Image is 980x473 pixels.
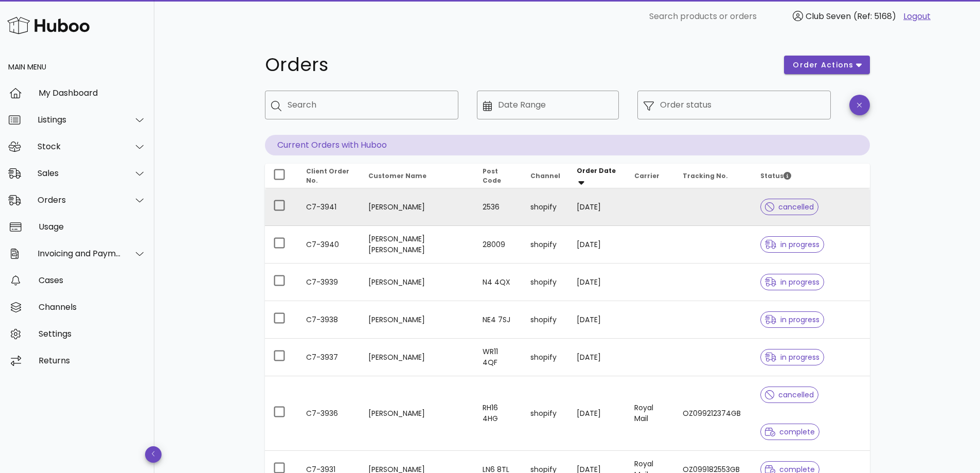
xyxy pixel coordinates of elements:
[38,195,121,205] div: Orders
[626,376,674,451] td: Royal Mail
[360,264,474,301] td: [PERSON_NAME]
[474,164,523,188] th: Post Code
[474,376,523,451] td: RH16 4HG
[568,264,626,301] td: [DATE]
[522,164,568,188] th: Channel
[568,226,626,264] td: [DATE]
[39,302,146,312] div: Channels
[298,188,360,226] td: C7-3941
[474,301,523,339] td: NE4 7SJ
[39,222,146,232] div: Usage
[522,301,568,339] td: shopify
[903,10,931,23] a: Logout
[474,339,523,376] td: WR11 4QF
[474,188,523,226] td: 2536
[522,264,568,301] td: shopify
[568,301,626,339] td: [DATE]
[474,226,523,264] td: 28009
[298,264,360,301] td: C7-3939
[522,226,568,264] td: shopify
[765,354,819,361] span: in progress
[765,391,814,398] span: cancelled
[568,188,626,226] td: [DATE]
[39,88,146,98] div: My Dashboard
[360,339,474,376] td: [PERSON_NAME]
[38,249,121,258] div: Invoicing and Payments
[298,339,360,376] td: C7-3937
[360,164,474,188] th: Customer Name
[38,115,121,125] div: Listings
[483,167,501,185] span: Post Code
[360,301,474,339] td: [PERSON_NAME]
[39,275,146,285] div: Cases
[765,316,819,323] span: in progress
[683,171,728,180] span: Tracking No.
[568,164,626,188] th: Order Date: Sorted descending. Activate to remove sorting.
[265,56,772,74] h1: Orders
[765,278,819,286] span: in progress
[806,10,851,22] span: Club Seven
[265,135,870,155] p: Current Orders with Huboo
[360,376,474,451] td: [PERSON_NAME]
[38,168,121,178] div: Sales
[298,164,360,188] th: Client Order No.
[792,60,854,71] span: order actions
[765,466,815,473] span: complete
[298,376,360,451] td: C7-3936
[522,188,568,226] td: shopify
[522,376,568,451] td: shopify
[674,376,752,451] td: OZ099212374GB
[360,226,474,264] td: [PERSON_NAME] [PERSON_NAME]
[626,164,674,188] th: Carrier
[568,339,626,376] td: [DATE]
[39,356,146,365] div: Returns
[674,164,752,188] th: Tracking No.
[752,164,869,188] th: Status
[577,166,616,175] span: Order Date
[634,171,660,180] span: Carrier
[765,203,814,211] span: cancelled
[298,226,360,264] td: C7-3940
[760,171,791,180] span: Status
[784,56,869,74] button: order actions
[568,376,626,451] td: [DATE]
[474,264,523,301] td: N4 4QX
[530,171,560,180] span: Channel
[360,188,474,226] td: [PERSON_NAME]
[765,241,819,248] span: in progress
[522,339,568,376] td: shopify
[39,329,146,339] div: Settings
[298,301,360,339] td: C7-3938
[765,428,815,435] span: complete
[368,171,426,180] span: Customer Name
[853,10,896,22] span: (Ref: 5168)
[306,167,349,185] span: Client Order No.
[38,142,121,151] div: Stock
[7,14,90,37] img: Huboo Logo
